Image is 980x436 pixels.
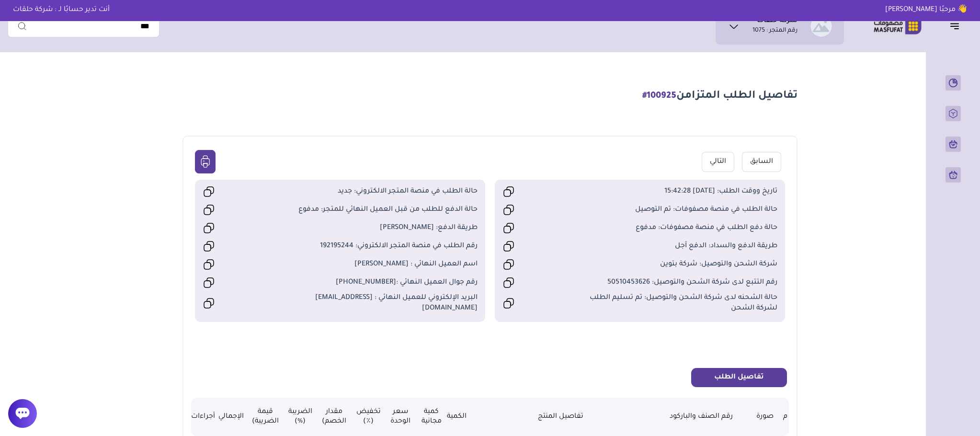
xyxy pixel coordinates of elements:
[752,26,798,36] p: رقم المتجر : 1075
[6,5,117,15] p: أنت تدير حسابًا لـ : شركة حلقات
[782,398,789,436] th: م
[571,205,777,215] span: حالة الطلب في منصة مصفوفات: تم التوصيل
[272,259,478,270] span: اسم العميل النهائي : [PERSON_NAME]
[272,277,478,288] span: رقم جوال العميل النهائي :
[467,398,655,436] th: تفاصيل المنتج
[284,398,316,436] th: الضريبة (%)
[757,17,798,26] h1: شركة حلقات
[748,398,782,436] th: صورة
[691,368,787,387] button: تفاصيل الطلب
[336,279,396,287] span: [PHONE_NUMBER]
[272,186,478,197] span: حالة الطلب في منصة المتجر الالكتروني: جديد
[642,92,676,101] span: #100925
[642,89,798,104] h1: تفاصيل الطلب المتزامن
[571,259,777,270] span: شركة الشحن والتوصيل: شركة بتوين
[191,398,215,436] th: أجراءات
[272,293,478,314] span: البريد الإلكتروني للعميل النهائي : [EMAIL_ADDRESS][DOMAIN_NAME]
[447,398,467,436] th: الكمية
[867,17,928,35] img: Logo
[215,398,246,436] th: الإجمالي
[702,152,734,172] a: التالي
[272,241,478,252] span: رقم الطلب في منصة المتجر الالكتروني: 192195244
[571,293,777,314] span: حالة الشحنه لدى شركة الشحن والتوصيل: تم تسليم الطلب لشركة الشحن
[742,152,781,172] a: السابق
[353,398,385,436] th: تخفيض (٪)
[810,15,832,37] img: شركة حلقات
[385,398,416,436] th: سعر الوحدة
[655,398,748,436] th: رقم الصنف والباركود
[571,277,777,288] span: رقم التتبع لدى شركة الشحن والتوصيل: 50510453626
[272,223,478,233] span: طريقة الدفع: [PERSON_NAME]
[316,398,352,436] th: مقدار الخصم)
[571,241,777,252] span: طريقة الدفع والسداد: الدفع آجل
[416,398,447,436] th: كمية مجانية
[247,398,284,436] th: قيمة الضريبة)
[571,223,777,233] span: حالة دفع الطلب في منصة مصفوفات: مدفوع
[272,205,478,215] span: حالة الدفع للطلب من قبل العميل النهائي للمتجر: مدفوع
[571,186,777,197] span: تاريخ ووقت الطلب: [DATE] 15:42:28
[878,5,974,15] p: 👋 مرحبًا [PERSON_NAME]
